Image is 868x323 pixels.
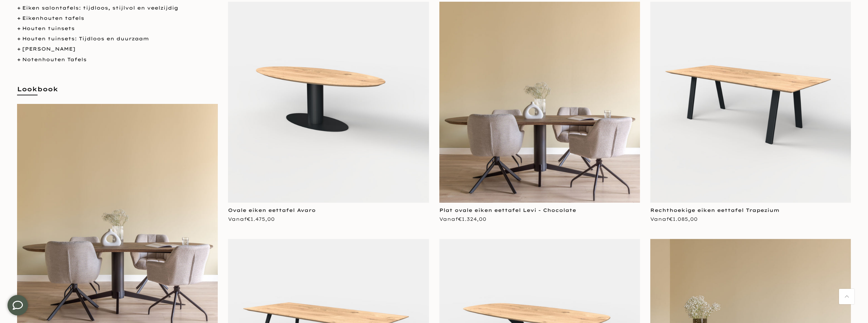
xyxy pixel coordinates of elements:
[22,36,149,42] a: Houten tuinsets: Tijdloos en duurzaam
[22,46,75,52] a: [PERSON_NAME]
[228,216,275,222] span: Vanaf
[17,85,218,100] h5: Lookbook
[439,207,576,213] a: Plat ovale eiken eettafel Levi - Chocolate
[228,207,316,213] a: Ovale eiken eettafel Avaro
[22,5,178,11] a: Eiken salontafels: tijdloos, stijlvol en veelzijdig
[839,289,854,304] a: Terug naar boven
[22,25,75,31] a: Houten tuinsets
[439,216,486,222] span: Vanaf
[247,216,275,222] span: €1.475,00
[650,216,698,222] span: Vanaf
[22,56,87,63] a: Notenhouten Tafels
[650,207,780,213] a: Rechthoekige eiken eettafel Trapezium
[458,216,486,222] span: €1.324,00
[669,216,698,222] span: €1.085,00
[22,67,58,73] a: Onderhoud
[22,15,84,21] a: Eikenhouten tafels
[1,288,35,322] iframe: toggle-frame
